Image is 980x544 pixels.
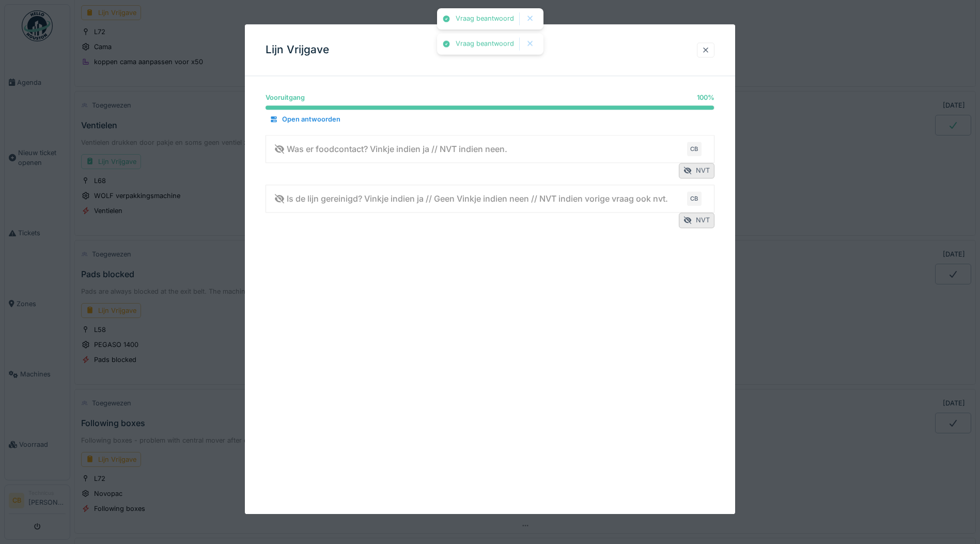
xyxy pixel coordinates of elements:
summary: Was er foodcontact? Vinkje indien ja // NVT indien neen.CB [270,140,710,159]
div: CB [687,142,702,156]
div: CB [687,191,702,206]
div: Is de lijn gereinigd? Vinkje indien ja // Geen Vinkje indien neen // NVT indien vorige vraag ook ... [274,192,668,205]
h3: Lijn Vrijgave [266,43,329,56]
div: 100 % [697,93,714,102]
summary: Is de lijn gereinigd? Vinkje indien ja // Geen Vinkje indien neen // NVT indien vorige vraag ook ... [270,189,710,208]
div: Vooruitgang [266,93,305,102]
progress: 100 % [266,106,714,110]
div: Vraag beantwoord [456,14,514,23]
div: NVT [679,163,714,178]
div: Vraag beantwoord [456,40,514,49]
div: Was er foodcontact? Vinkje indien ja // NVT indien neen. [274,143,507,155]
div: NVT [679,213,714,228]
div: Open antwoorden [266,113,345,127]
